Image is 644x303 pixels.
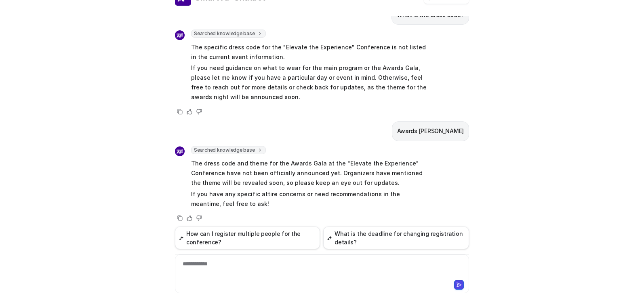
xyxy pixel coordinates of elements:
[175,227,320,249] button: How can I register multiple people for the conference?
[191,63,427,102] p: If you need guidance on what to wear for the main program or the Awards Gala, please let me know ...
[191,42,427,62] p: The specific dress code for the "Elevate the Experience" Conference is not listed in the current ...
[397,126,464,136] p: Awards [PERSON_NAME]
[191,159,427,188] p: The dress code and theme for the Awards Gala at the "Elevate the Experience" Conference have not ...
[175,30,185,40] img: Widget
[191,189,427,209] p: If you have any specific attire concerns or need recommendations in the meantime, feel free to ask!
[323,227,469,249] button: What is the deadline for changing registration details?
[175,146,185,156] img: Widget
[191,146,266,154] span: Searched knowledge base
[191,30,266,38] span: Searched knowledge base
